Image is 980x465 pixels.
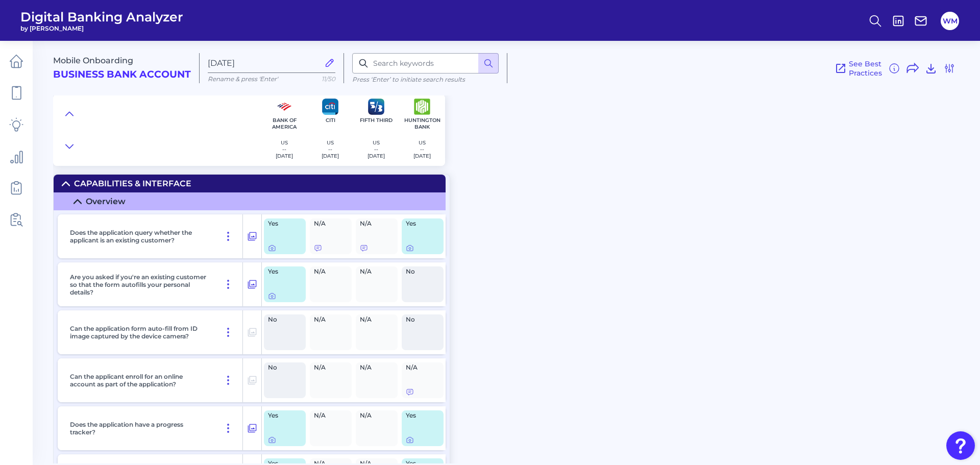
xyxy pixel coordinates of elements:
[70,421,210,436] p: Does the application have a progress tracker?
[406,316,433,323] span: No
[314,412,341,419] span: N/A
[352,76,499,83] p: Press ‘Enter’ to initiate search results
[314,221,341,227] span: N/A
[276,146,293,153] p: --
[322,146,339,153] p: --
[268,412,296,419] span: Yes
[360,268,387,275] span: N/A
[322,139,339,146] p: US
[406,412,433,419] span: Yes
[360,117,393,124] p: Fifth Third
[268,221,296,227] span: Yes
[835,59,882,78] a: See Best Practices
[360,316,387,323] span: N/A
[322,153,339,159] p: [DATE]
[406,268,433,275] span: No
[314,268,341,275] span: N/A
[314,316,341,323] span: N/A
[322,75,335,83] span: 11/50
[70,229,210,244] p: Does the application query whether the applicant is an existing customer?
[268,268,296,275] span: Yes
[326,117,335,124] p: Citi
[352,53,499,74] input: Search keywords
[367,146,385,153] p: --
[70,373,210,388] p: Can the applicant enroll for an online account as part of the application?
[406,364,433,371] span: N/A
[849,59,882,78] span: See Best Practices
[367,139,385,146] p: US
[53,69,191,81] h2: Business Bank Account
[276,139,293,146] p: US
[208,75,335,83] p: Rename & press 'Enter'
[53,56,133,65] span: Mobile Onboarding
[70,325,210,340] p: Can the application form auto-fill from ID image captured by the device camera?
[413,139,431,146] p: US
[70,273,210,296] p: Are you asked if you're an existing customer so that the form autofills your personal details?
[360,221,387,227] span: N/A
[54,175,446,192] summary: Capabilities & Interface
[54,192,446,210] summary: Overview
[413,153,431,159] p: [DATE]
[86,197,126,206] div: Overview
[367,153,385,159] p: [DATE]
[276,153,293,159] p: [DATE]
[360,364,387,371] span: N/A
[74,179,191,188] div: Capabilities & Interface
[360,412,387,419] span: N/A
[268,316,296,323] span: No
[406,221,433,227] span: Yes
[268,364,296,371] span: No
[314,364,341,371] span: N/A
[20,25,183,32] span: by [PERSON_NAME]
[20,9,183,25] span: Digital Banking Analyzer
[265,117,303,130] p: Bank of America
[941,12,959,30] button: WM
[946,431,975,460] button: Open Resource Center
[413,146,431,153] p: --
[403,117,441,130] p: Huntington Bank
